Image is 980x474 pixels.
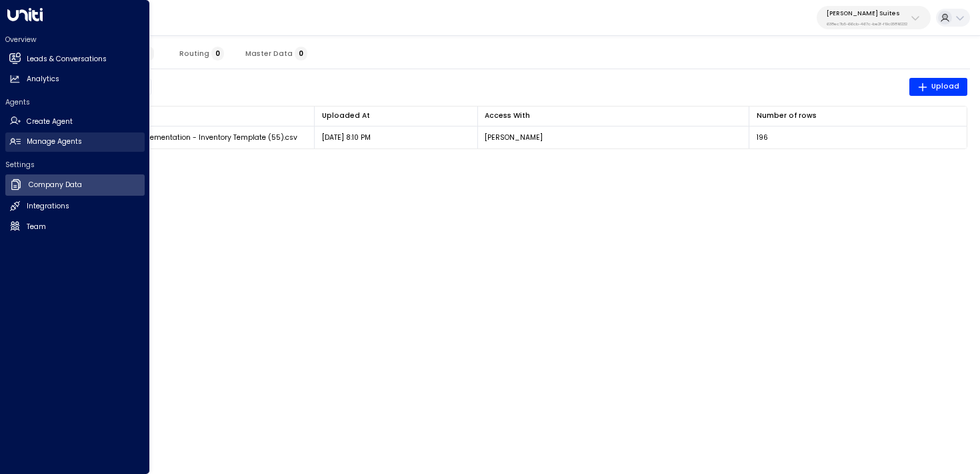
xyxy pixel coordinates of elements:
[757,110,817,122] div: Number of rows
[827,9,907,17] p: [PERSON_NAME] Suites
[50,110,307,122] div: File Name
[29,180,82,190] h2: Company Data
[27,74,59,85] h2: Analytics
[5,160,145,170] h2: Settings
[27,117,73,127] h2: Create Agent
[757,132,768,142] span: 196
[5,49,145,69] a: Leads & Conversations
[322,110,370,122] div: Uploaded At
[827,21,907,27] p: 638ec7b5-66cb-467c-be2f-f19c05816232
[5,70,145,89] a: Analytics
[295,47,307,61] span: 0
[5,97,145,107] h2: Agents
[245,49,307,58] span: Master Data
[27,54,107,65] h2: Leads & Conversations
[5,217,145,236] a: Team
[817,6,931,29] button: [PERSON_NAME] Suites638ec7b5-66cb-467c-be2f-f19c05816232
[485,132,543,142] p: [PERSON_NAME]
[917,81,960,93] span: Upload
[322,132,371,142] p: [DATE] 8:10 PM
[211,47,224,61] span: 0
[5,197,145,216] a: Integrations
[5,35,145,45] h2: Overview
[27,201,69,212] h2: Integrations
[50,132,297,142] span: [PERSON_NAME] Suites Implementation - Inventory Template (55).csv
[27,222,46,232] h2: Team
[485,110,742,122] div: Access With
[5,112,145,131] a: Create Agent
[909,78,968,97] button: Upload
[5,132,145,152] a: Manage Agents
[322,110,471,122] div: Uploaded At
[179,49,224,58] span: Routing
[5,174,145,196] a: Company Data
[757,110,960,122] div: Number of rows
[27,136,82,147] h2: Manage Agents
